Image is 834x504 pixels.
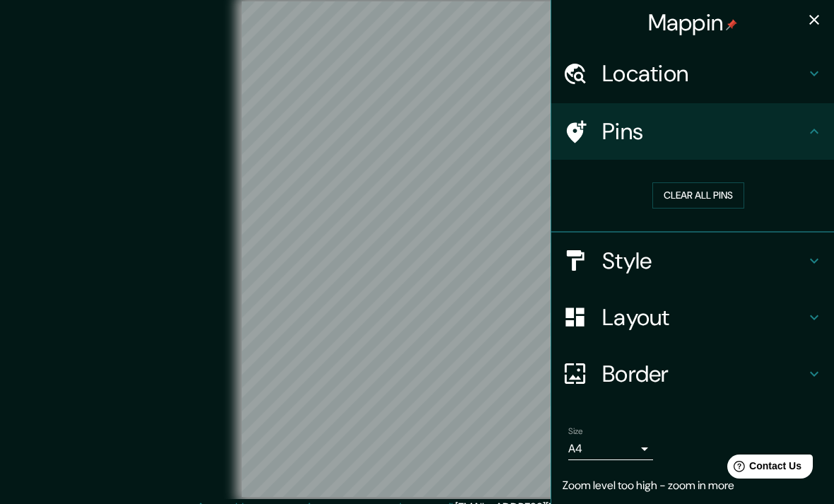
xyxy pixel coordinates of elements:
[551,233,834,289] div: Style
[568,425,583,437] label: Size
[551,103,834,160] div: Pins
[551,346,834,402] div: Border
[602,59,806,88] h4: Location
[708,449,818,488] iframe: Help widget launcher
[726,19,737,30] img: pin-icon.png
[551,45,834,102] div: Location
[242,1,592,497] canvas: Map
[602,117,806,146] h4: Pins
[551,289,834,346] div: Layout
[602,247,806,275] h4: Style
[648,8,738,37] h4: Mappin
[568,438,653,460] div: A4
[602,303,806,332] h4: Layout
[563,477,823,494] p: Zoom level too high - zoom in more
[652,182,744,209] button: Clear all pins
[602,360,806,388] h4: Border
